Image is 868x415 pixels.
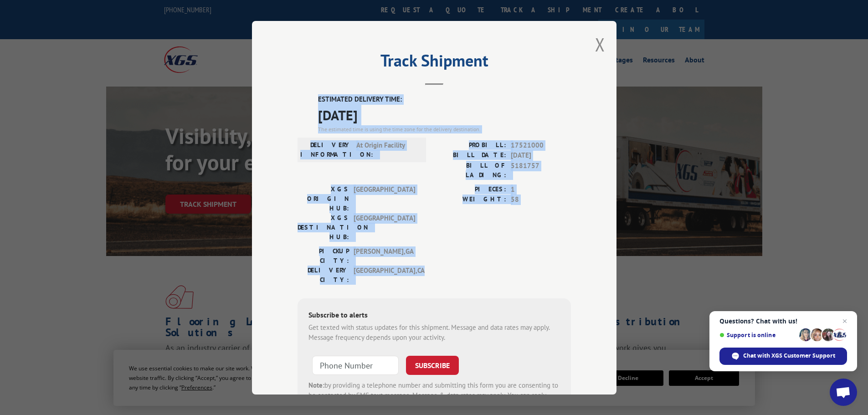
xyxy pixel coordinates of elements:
label: PROBILL: [434,140,506,150]
span: 1 [511,184,571,195]
span: [GEOGRAPHIC_DATA] , CA [354,265,415,284]
div: Get texted with status updates for this shipment. Message and data rates may apply. Message frequ... [308,322,560,343]
label: WEIGHT: [434,195,506,205]
span: Chat with XGS Customer Support [743,352,835,360]
strong: Note: [308,380,324,389]
span: 5181757 [511,160,571,179]
span: At Origin Facility [356,140,418,159]
label: BILL OF LADING: [434,160,506,179]
span: 58 [511,195,571,205]
label: ESTIMATED DELIVERY TIME: [318,94,571,105]
label: XGS DESTINATION HUB: [298,213,349,241]
a: Open chat [830,379,857,406]
span: [DATE] [511,150,571,161]
span: [GEOGRAPHIC_DATA] [354,213,415,241]
label: XGS ORIGIN HUB: [298,184,349,213]
span: [GEOGRAPHIC_DATA] [354,184,415,213]
label: DELIVERY INFORMATION: [300,140,352,159]
span: Chat with XGS Customer Support [719,348,847,365]
span: [DATE] [318,104,571,125]
div: by providing a telephone number and submitting this form you are consenting to be contacted by SM... [308,380,560,411]
span: 17521000 [511,140,571,150]
div: Subscribe to alerts [308,309,560,322]
span: Support is online [719,332,796,338]
label: BILL DATE: [434,150,506,161]
span: [PERSON_NAME] , GA [354,246,415,265]
label: DELIVERY CITY: [298,265,349,284]
span: Questions? Chat with us! [719,318,847,325]
label: PIECES: [434,184,506,195]
div: The estimated time is using the time zone for the delivery destination. [318,125,571,133]
label: PICKUP CITY: [298,246,349,265]
button: SUBSCRIBE [406,355,459,374]
input: Phone Number [312,355,399,374]
button: Close modal [595,32,605,56]
h2: Track Shipment [298,54,571,72]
